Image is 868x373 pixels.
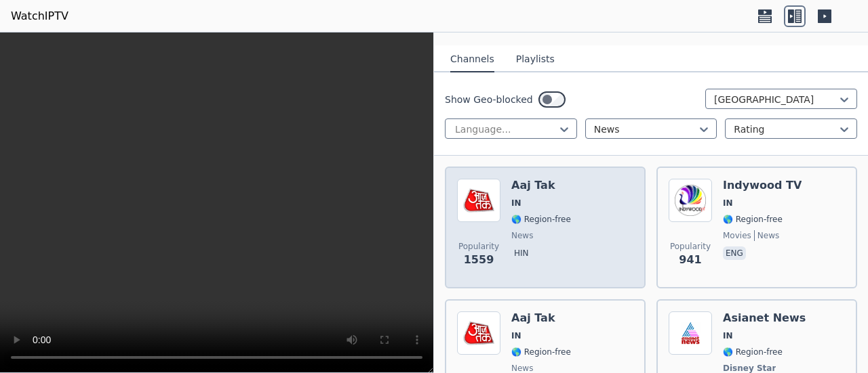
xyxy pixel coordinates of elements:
span: 🌎 Region-free [723,347,783,357]
span: Popularity [670,241,711,252]
span: Popularity [458,241,499,252]
span: IN [723,198,733,209]
span: IN [511,330,521,341]
h6: Aaj Tak [511,179,571,192]
span: 941 [679,252,701,268]
span: 🌎 Region-free [723,214,783,225]
h6: Aaj Tak [511,311,571,325]
img: Aaj Tak [457,179,500,222]
p: eng [723,246,746,260]
img: Asianet News [669,311,712,355]
span: IN [723,330,733,341]
a: WatchIPTV [11,8,68,24]
button: Playlists [516,47,555,72]
h6: Asianet News [723,311,806,325]
button: Channels [450,47,494,72]
span: 🌎 Region-free [511,347,571,357]
img: Indywood TV [669,179,712,222]
span: news [511,230,533,241]
span: 1559 [464,252,494,268]
span: movies [723,230,751,241]
h6: Indywood TV [723,179,802,192]
img: Aaj Tak [457,311,500,355]
span: IN [511,198,521,209]
span: 🌎 Region-free [511,214,571,225]
label: Show Geo-blocked [445,93,533,106]
p: hin [511,246,532,260]
span: news [754,230,779,241]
